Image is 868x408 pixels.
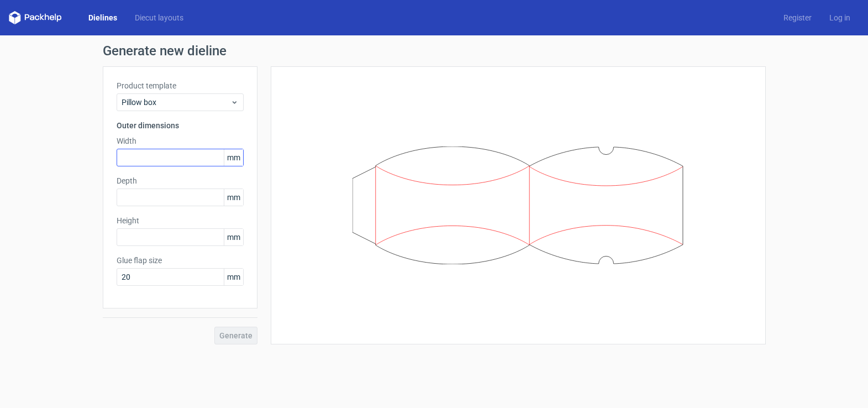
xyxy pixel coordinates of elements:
[117,175,244,186] label: Depth
[224,149,243,166] span: mm
[820,12,859,23] a: Log in
[224,269,243,285] span: mm
[117,135,244,147] label: Width
[117,120,244,131] h3: Outer dimensions
[117,80,244,91] label: Product template
[117,215,244,226] label: Height
[122,97,230,108] span: Pillow box
[80,12,126,23] a: Dielines
[103,44,766,57] h1: Generate new dieline
[775,12,820,23] a: Register
[224,229,243,245] span: mm
[126,12,192,23] a: Diecut layouts
[224,189,243,206] span: mm
[117,255,244,266] label: Glue flap size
